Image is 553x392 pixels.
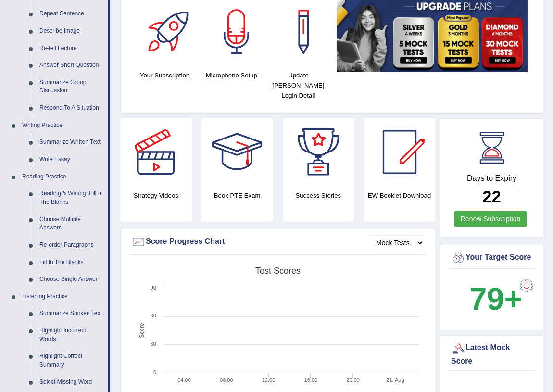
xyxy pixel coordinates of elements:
[18,117,108,134] a: Writing Practice
[262,377,276,383] text: 12:00
[35,211,108,237] a: Choose Multiple Answers
[35,237,108,254] a: Re-order Paragraphs
[482,187,501,206] b: 22
[35,57,108,74] a: Answer Short Question
[270,70,327,101] h4: Update [PERSON_NAME] Login Detail
[201,190,273,201] h4: Book PTE Exam
[153,369,156,375] text: 0
[35,348,108,373] a: Highlight Correct Summary
[35,23,108,40] a: Describe Image
[35,185,108,211] a: Reading & Writing: Fill In The Blanks
[469,281,522,316] b: 79+
[177,377,191,383] text: 04:00
[131,235,424,249] div: Score Progress Chart
[386,377,404,383] tspan: 21. Aug
[35,271,108,288] a: Choose Single Answer
[346,377,360,383] text: 20:00
[35,74,108,100] a: Summarize Group Discussion
[151,285,156,291] text: 90
[35,374,108,391] a: Select Missing Word
[18,168,108,186] a: Reading Practice
[35,254,108,271] a: Fill In The Blanks
[220,377,233,383] text: 08:00
[35,322,108,348] a: Highlight Incorrect Words
[451,341,532,367] div: Latest Mock Score
[138,323,145,338] tspan: Score
[151,313,156,318] text: 60
[18,288,108,305] a: Listening Practice
[451,251,532,265] div: Your Target Score
[255,266,301,276] tspan: Test scores
[454,211,527,227] a: Renew Subscription
[35,305,108,322] a: Summarize Spoken Text
[120,190,192,201] h4: Strategy Videos
[283,190,354,201] h4: Success Stories
[35,151,108,168] a: Write Essay
[35,134,108,151] a: Summarize Written Text
[35,5,108,23] a: Repeat Sentence
[151,341,156,347] text: 30
[304,377,318,383] text: 16:00
[136,70,193,80] h4: Your Subscription
[35,100,108,117] a: Respond To A Situation
[35,40,108,57] a: Re-tell Lecture
[451,174,532,183] h4: Days to Expiry
[364,190,435,201] h4: EW Booklet Download
[203,70,260,80] h4: Microphone Setup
